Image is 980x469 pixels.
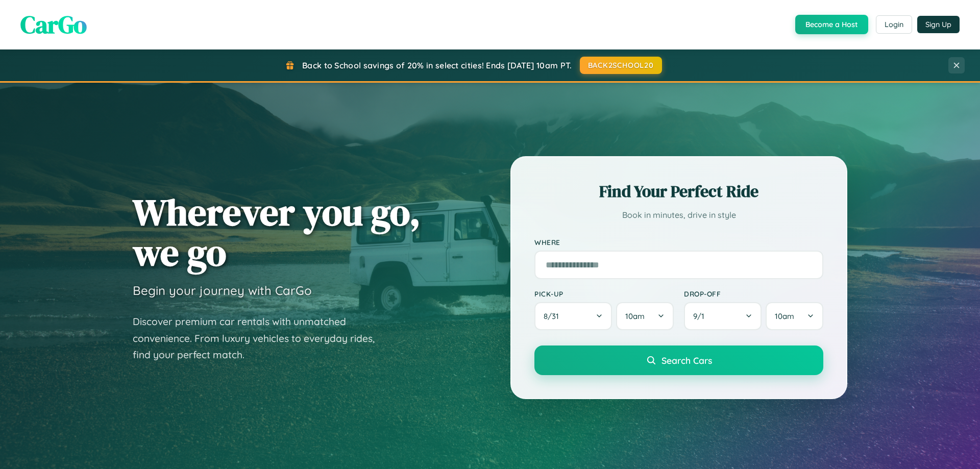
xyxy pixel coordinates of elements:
p: Book in minutes, drive in style [534,208,823,223]
span: 8 / 31 [544,311,564,321]
label: Drop-off [684,289,823,298]
button: Login [876,15,912,34]
span: Back to School savings of 20% in select cities! Ends [DATE] 10am PT. [302,60,572,70]
button: 10am [766,302,823,330]
button: 9/1 [684,302,762,330]
span: 10am [775,311,794,321]
span: CarGo [20,8,87,41]
label: Where [534,238,823,246]
h2: Find Your Perfect Ride [534,180,823,203]
button: Search Cars [534,345,823,375]
span: 10am [625,311,645,321]
button: 10am [616,302,674,330]
h1: Wherever you go, we go [133,192,421,273]
span: 9 / 1 [693,311,709,321]
label: Pick-up [534,289,674,298]
h3: Begin your journey with CarGo [133,283,312,298]
button: Sign Up [917,16,960,33]
p: Discover premium car rentals with unmatched convenience. From luxury vehicles to everyday rides, ... [133,313,388,363]
button: Become a Host [795,15,868,34]
button: 8/31 [534,302,612,330]
button: BACK2SCHOOL20 [580,57,662,74]
span: Search Cars [661,355,712,366]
